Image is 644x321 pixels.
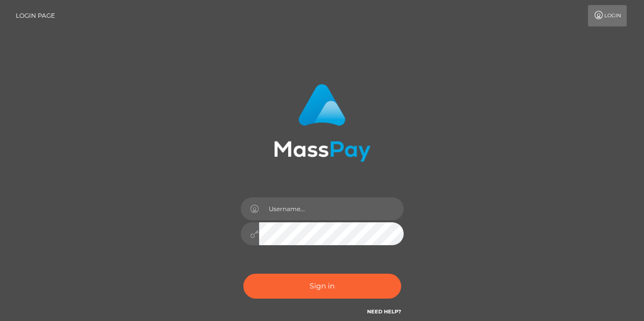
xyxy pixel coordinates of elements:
img: MassPay Login [274,84,371,162]
input: Username... [259,197,404,220]
button: Sign in [243,274,401,299]
a: Need Help? [367,308,401,315]
a: Login [588,5,627,26]
a: Login Page [16,5,55,26]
